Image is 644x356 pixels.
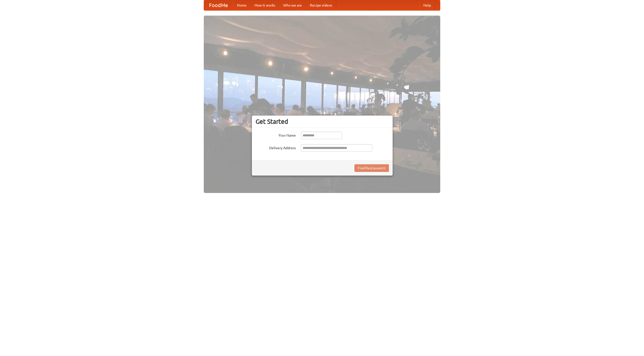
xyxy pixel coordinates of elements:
a: How it works [251,0,279,10]
button: Find Restaurants! [354,164,389,172]
h3: Get Started [256,118,389,125]
a: FoodMe [204,0,233,10]
a: Home [233,0,251,10]
label: Delivery Address [256,144,296,150]
a: Help [419,0,435,10]
a: Who we are [279,0,306,10]
a: Recipe videos [306,0,336,10]
label: Your Name [256,132,296,138]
